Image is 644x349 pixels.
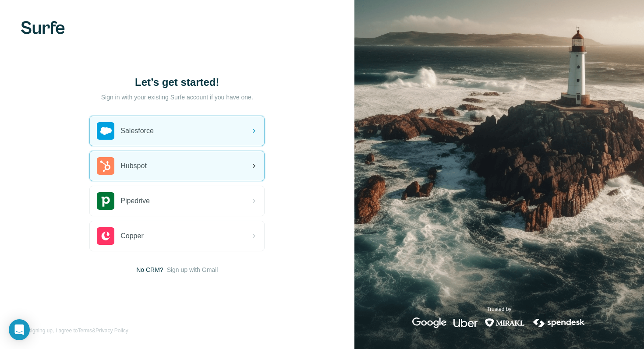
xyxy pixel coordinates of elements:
img: salesforce's logo [97,122,114,140]
img: mirakl's logo [485,317,525,328]
img: spendesk's logo [532,317,586,328]
span: Copper [120,231,143,241]
button: Sign up with Gmail [167,265,218,274]
span: No CRM? [136,265,163,274]
p: Sign in with your existing Surfe account if you have one. [101,93,253,102]
img: pipedrive's logo [97,192,114,210]
img: hubspot's logo [97,157,114,175]
div: Ouvrir le Messenger Intercom [9,319,30,340]
a: Terms [78,328,92,334]
img: Surfe's logo [21,21,65,34]
img: uber's logo [453,317,478,328]
img: google's logo [412,317,446,328]
span: Salesforce [120,126,154,136]
img: copper's logo [97,227,114,245]
a: Privacy Policy [96,328,128,334]
p: Trusted by [487,305,511,313]
span: Hubspot [120,161,147,171]
span: By signing up, I agree to & [21,327,128,335]
h1: Let’s get started! [89,75,265,89]
span: Pipedrive [120,196,150,206]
